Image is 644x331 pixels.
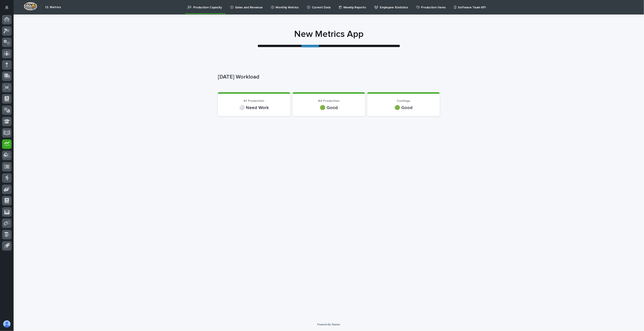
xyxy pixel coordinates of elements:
p: 🟢 Good [373,105,434,111]
span: Coatings [397,99,410,102]
h2: 12. Metrics [45,5,61,9]
h1: New Metrics App [218,29,440,40]
div: Notifications [6,5,12,13]
p: ⚪ Need Work [223,105,285,111]
p: [DATE] Workload [218,74,438,80]
span: B1 Production [244,99,264,102]
button: users-avatar [2,319,12,329]
img: Workspace Logo [24,2,37,10]
span: B4 Production [318,99,339,102]
a: Powered By Stacker [317,323,340,326]
p: 🟢 Good [298,105,360,111]
button: Notifications [2,3,12,12]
